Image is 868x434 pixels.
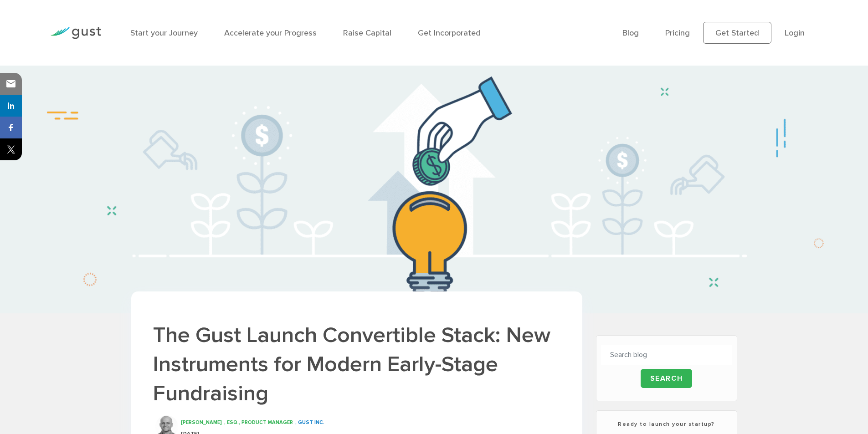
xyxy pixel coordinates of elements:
[153,321,560,408] h1: The Gust Launch Convertible Stack: New Instruments for Modern Early-Stage Fundraising
[295,419,324,425] span: , GUST INC.
[665,28,690,38] a: Pricing
[130,28,198,38] a: Start your Journey
[418,28,481,38] a: Get Incorporated
[181,419,222,425] span: [PERSON_NAME]
[50,27,101,39] img: Gust Logo
[601,345,732,365] input: Search blog
[703,22,771,44] a: Get Started
[641,369,693,388] input: Search
[601,420,732,428] h3: Ready to launch your startup?
[224,28,317,38] a: Accelerate your Progress
[224,419,293,425] span: , ESQ., PRODUCT MANAGER
[343,28,391,38] a: Raise Capital
[622,28,639,38] a: Blog
[785,28,805,38] a: Login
